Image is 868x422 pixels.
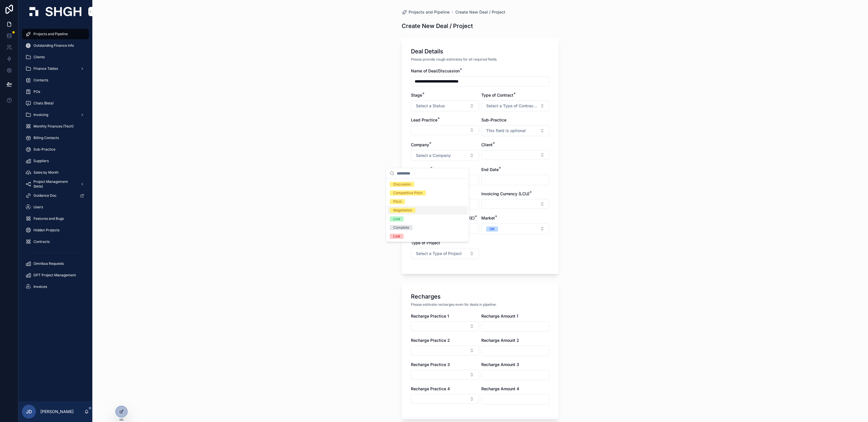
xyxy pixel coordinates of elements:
[411,386,450,391] span: Recharge Practice 4
[393,182,411,187] div: Discussion
[393,190,422,196] div: Competitive Pitch
[481,199,549,209] button: Select Button
[409,9,450,15] span: Projects and Pipeline
[411,338,450,343] span: Recharge Practice 2
[33,89,40,94] span: POs
[393,216,400,222] div: Live
[402,9,450,15] a: Projects and Pipeline
[481,223,549,234] button: Select Button
[22,179,89,189] a: Project Management (beta)
[33,193,57,198] span: Guidance Doc
[411,150,479,161] button: Select Button
[411,47,443,55] h1: Deal Details
[22,167,89,178] a: Sales by Month
[33,136,59,140] span: Billing Contacts
[393,199,402,204] div: Pitch
[402,22,473,30] h1: Create New Deal / Project
[26,408,32,415] span: JD
[411,117,437,122] span: Lead Practice
[22,40,89,51] a: Outstanding Finance Info
[22,75,89,85] a: Contacts
[33,228,59,232] span: Hidden Projects
[22,52,89,62] a: Clients
[33,147,55,152] span: Sub-Practice
[393,208,412,213] div: Negotiation
[455,9,505,15] a: Create New Deal / Project
[22,237,89,247] a: Contracts
[481,100,549,111] button: Select Button
[486,103,538,109] span: Select a Type of Contract (Project / [MEDICAL_DATA])
[411,57,497,62] span: Please provide rough estimates for all required fields
[411,394,479,404] button: Select Button
[22,121,89,132] a: Monthly Finances (Tech)
[393,225,409,230] div: Complete
[22,190,89,201] a: Guidance Doc
[33,159,49,163] span: Suppliers
[22,98,89,108] a: Chats (Beta)
[386,179,469,242] div: Suggestions
[411,100,479,111] button: Select Button
[481,117,506,122] span: Sub-Practice
[411,240,440,245] span: Type of Project
[22,270,89,280] a: DPT Project Management
[490,226,495,232] div: UK
[22,87,89,97] a: POs
[411,302,497,307] span: Please estimate recharges even for deals in pipeline.
[33,284,47,289] span: Invoices
[22,213,89,224] a: Features and Bugs
[22,29,89,39] a: Projects and Pipeline
[411,314,449,318] span: Recharge Practice 1
[481,142,493,147] span: Client
[411,370,479,380] button: Select Button
[33,32,68,36] span: Projects and Pipeline
[486,226,498,232] button: Unselect UK
[481,338,519,343] span: Recharge Amount 2
[22,63,89,74] a: Finance Tables
[481,314,518,318] span: Recharge Amount 1
[411,142,429,147] span: Company
[416,103,445,109] span: Select a Status
[481,167,499,172] span: End Date
[33,261,64,266] span: Omnibus Requests
[481,125,549,136] button: Select Button
[33,205,43,209] span: Users
[33,112,48,117] span: Invoicing
[22,133,89,143] a: Billing Contacts
[22,258,89,269] a: Omnibus Requests
[33,273,76,277] span: DPT Project Management
[33,216,64,221] span: Features and Bugs
[486,128,526,134] span: This field is optional
[22,110,89,120] a: Invoicing
[22,202,89,212] a: Users
[411,346,479,355] button: Select Button
[33,124,74,129] span: Monthly Finances (Tech)
[411,321,479,331] button: Select Button
[29,7,81,16] img: App logo
[481,386,519,391] span: Recharge Amount 4
[411,248,479,259] button: Select Button
[33,55,45,59] span: Clients
[22,225,89,235] a: Hidden Projects
[33,170,59,175] span: Sales by Month
[40,409,74,415] p: [PERSON_NAME]
[416,251,462,256] span: Select a Type of Project
[481,215,495,220] span: Market
[22,156,89,166] a: Suppliers
[481,150,549,160] button: Select Button
[33,101,54,106] span: Chats (Beta)
[411,292,441,301] h1: Recharges
[411,362,450,367] span: Recharge Practice 3
[33,78,48,82] span: Contacts
[393,234,400,239] div: Lost
[481,362,519,367] span: Recharge Amount 3
[411,125,479,135] button: Select Button
[411,167,430,172] span: Start Date
[33,66,58,71] span: Finance Tables
[416,153,451,158] span: Select a Company
[411,68,460,73] span: Name of Deal/Discussion
[33,239,50,244] span: Contracts
[22,144,89,155] a: Sub-Practice
[22,282,89,292] a: Invoices
[33,179,76,189] span: Project Management (beta)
